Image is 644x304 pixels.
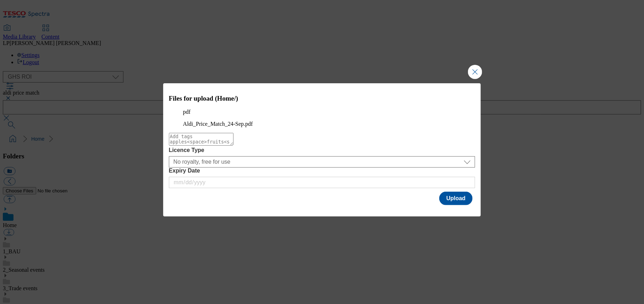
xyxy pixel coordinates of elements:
button: Close Modal [468,65,482,79]
label: Expiry Date [169,168,475,174]
p: pdf [183,109,461,115]
button: Upload [439,192,473,205]
figcaption: Aldi_Price_Match_24-Sep.pdf [183,121,461,127]
label: Licence Type [169,147,475,153]
div: Modal [163,83,481,217]
h3: Files for upload (Home/) [169,95,475,102]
